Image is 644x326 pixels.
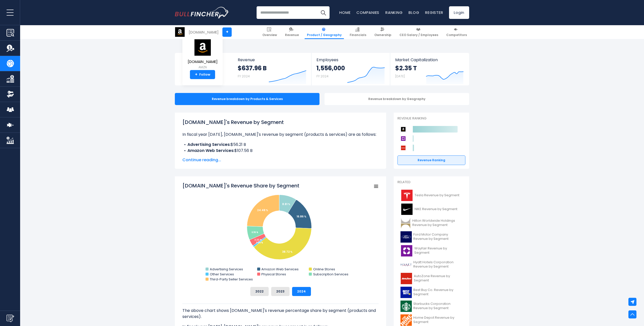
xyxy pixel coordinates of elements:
[238,64,267,72] strong: $637.96 B
[182,182,379,283] svg: Amazon.com's Revenue Share by Segment
[397,202,465,216] a: NIKE Revenue by Segment
[182,142,379,148] li: $56.21 B
[222,27,232,37] a: +
[175,27,185,37] img: AMZN logo
[449,6,469,19] a: Login
[311,53,390,85] a: Employees 1,556,000 FY 2024
[325,93,469,105] div: Revenue breakdown by Geography
[316,57,385,62] span: Employees
[210,277,253,282] text: Third-Party Seller Services
[400,287,412,298] img: BBY logo
[400,145,407,151] img: AutoZone competitors logo
[187,39,218,70] a: [DOMAIN_NAME] AMZN
[271,287,290,296] button: 2023
[399,33,438,37] span: CEO Salary / Employees
[397,155,465,165] a: Revenue Ranking
[413,302,462,310] span: Starbucks Corporation Revenue by Segment
[194,39,211,56] img: AMZN logo
[400,135,407,142] img: Wayfair competitors logo
[412,219,462,227] span: Hilton Worldwide Holdings Revenue by Segment
[339,10,350,15] a: Home
[400,231,412,243] img: F logo
[356,10,379,15] a: Companies
[347,25,369,39] a: Financials
[182,118,379,126] h1: [DOMAIN_NAME]'s Revenue by Segment
[195,72,197,77] strong: +
[413,288,462,297] span: Best Buy Co. Revenue by Segment
[316,64,345,72] strong: 1,556,000
[188,60,218,64] span: [DOMAIN_NAME]
[400,204,413,215] img: NKE logo
[175,7,229,18] img: Bullfincher logo
[414,274,462,283] span: AutoZone Revenue by Segment
[395,74,405,78] small: [DATE]
[415,193,459,198] span: Tesla Revenue by Segment
[397,216,465,230] a: Hilton Worldwide Holdings Revenue by Segment
[238,57,306,62] span: Revenue
[175,93,319,105] div: Revenue breakdown by Products & Services
[400,217,411,229] img: HLT logo
[182,157,379,163] span: Continue reading...
[400,273,412,284] img: AZO logo
[413,233,462,241] span: Ford Motor Company Revenue by Segment
[297,215,306,218] tspan: 16.86 %
[252,231,258,234] tspan: 6.96 %
[409,10,419,15] a: Blog
[261,267,299,272] text: Amazon Web Services
[256,241,263,244] tspan: 0.85 %
[317,6,330,19] button: Search
[250,287,269,296] button: 2022
[413,316,462,324] span: Home Depot Revenue by Segment
[210,267,243,272] text: Advertising Services
[307,33,342,37] span: Product / Geography
[262,33,277,37] span: Overview
[190,70,215,79] a: +Follow
[182,148,379,154] li: $107.56 B
[282,202,290,206] tspan: 8.81 %
[175,7,229,18] a: Go to homepage
[282,250,293,254] tspan: 38.72 %
[395,64,417,72] strong: $2.35 T
[189,29,219,35] div: [DOMAIN_NAME]
[400,259,412,270] img: H logo
[414,246,462,255] span: Wayfair Revenue by Segment
[187,148,234,153] b: Amazon Web Services:
[187,142,231,147] b: Advertising Services:
[182,182,299,189] tspan: [DOMAIN_NAME]'s Revenue Share by Segment
[413,260,462,269] span: Hyatt Hotels Corporation Revenue by Segment
[260,25,279,39] a: Overview
[390,53,469,85] a: Market Capitalization $2.35 T [DATE]
[397,188,465,202] a: Tesla Revenue by Segment
[374,33,391,37] span: Ownership
[285,33,299,37] span: Revenue
[415,207,457,211] span: NIKE Revenue by Segment
[397,244,465,258] a: Wayfair Revenue by Segment
[400,126,407,133] img: Amazon.com competitors logo
[210,272,234,277] text: Other Services
[182,308,379,320] p: The above chart shows [DOMAIN_NAME]'s revenue percentage share by segment (products and services).
[446,33,467,37] span: Competitors
[397,230,465,244] a: Ford Motor Company Revenue by Segment
[316,74,329,78] small: FY 2024
[238,74,250,78] small: FY 2024
[397,258,465,272] a: Hyatt Hotels Corporation Revenue by Segment
[397,180,465,184] p: Related
[400,190,413,201] img: TSLA logo
[372,25,394,39] a: Ownership
[261,272,286,277] text: Physical Stores
[350,33,366,37] span: Financials
[444,25,469,39] a: Competitors
[397,299,465,313] a: Starbucks Corporation Revenue by Segment
[400,314,412,326] img: HD logo
[385,10,403,15] a: Ranking
[283,25,301,39] a: Revenue
[233,53,311,85] a: Revenue $637.96 B FY 2024
[254,239,262,241] tspan: 3.33 %
[313,267,335,272] text: Online Stores
[313,272,348,277] text: Subscription Services
[397,116,465,121] p: Revenue Ranking
[292,287,311,296] button: 2024
[397,285,465,299] a: Best Buy Co. Revenue by Segment
[397,25,440,39] a: CEO Salary / Employees
[400,245,413,256] img: W logo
